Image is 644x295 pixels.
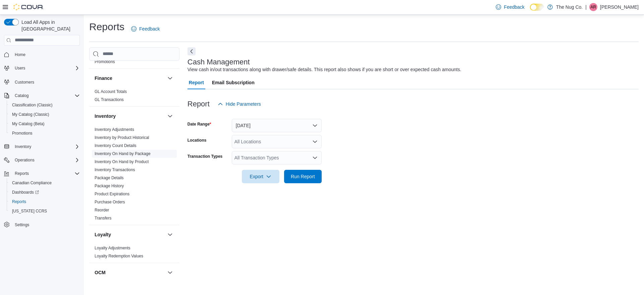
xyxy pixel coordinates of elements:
a: Reorder [95,208,109,212]
button: Open list of options [312,155,318,160]
span: Reports [9,198,80,206]
span: Transfers [95,215,111,221]
span: GL Account Totals [95,89,127,94]
span: Export [246,170,275,183]
span: Inventory Transactions [95,167,135,173]
button: Catalog [12,92,31,100]
span: Users [15,65,25,71]
span: Loyalty Redemption Values [95,253,143,259]
p: | [585,3,587,11]
img: Cova [13,4,44,10]
button: Home [1,50,83,59]
a: Package History [95,184,124,188]
span: Dark Mode [530,11,530,11]
a: Reports [9,198,29,206]
div: Alex Roerick [589,3,597,11]
button: [US_STATE] CCRS [7,206,83,216]
span: Canadian Compliance [12,180,52,186]
h3: OCM [95,269,106,276]
a: Dashboards [9,188,42,196]
button: Users [12,64,28,72]
span: Feedback [139,26,160,32]
label: Date Range [187,121,211,127]
a: Inventory Adjustments [95,127,134,132]
a: [US_STATE] CCRS [9,207,50,215]
span: Inventory Adjustments [95,127,134,132]
span: Settings [15,222,29,228]
a: My Catalog (Classic) [9,110,52,118]
p: The Nug Co. [556,3,583,11]
button: Reports [12,169,32,178]
span: AR [591,3,596,11]
span: Classification (Classic) [12,102,53,108]
span: Package Details [95,175,124,181]
a: Customers [12,78,37,86]
a: Inventory On Hand by Product [95,159,149,164]
a: Inventory Transactions [95,167,135,172]
a: Home [12,51,28,59]
button: Classification (Classic) [7,100,83,110]
a: Inventory by Product Historical [95,135,149,140]
span: Promotions [12,131,33,136]
a: GL Account Totals [95,89,127,94]
span: Home [15,52,25,57]
a: Product Expirations [95,192,129,196]
span: Dashboards [9,188,80,196]
button: Next [187,47,196,55]
button: Loyalty [166,231,174,239]
div: Loyalty [89,244,179,263]
span: Inventory [15,144,31,149]
span: Purchase Orders [95,199,125,205]
span: [US_STATE] CCRS [12,208,47,214]
button: Inventory [1,142,83,151]
a: Transfers [95,216,111,220]
a: Promotions [9,129,35,137]
span: Reports [15,171,29,176]
div: View cash in/out transactions along with drawer/safe details. This report also shows if you are s... [187,66,462,73]
span: Reports [12,169,80,178]
a: Loyalty Redemption Values [95,254,143,258]
div: Finance [89,88,179,106]
span: Inventory [12,143,80,151]
span: Catalog [15,93,29,98]
button: Inventory [95,113,165,119]
nav: Complex example [4,47,80,247]
label: Locations [187,138,207,143]
span: Washington CCRS [9,207,80,215]
span: Package History [95,183,124,189]
h3: Loyalty [95,231,111,238]
span: Customers [12,78,80,86]
span: Dashboards [12,190,39,195]
span: Email Subscription [212,76,255,89]
a: Classification (Classic) [9,101,55,109]
a: Promotions [95,59,115,64]
span: GL Transactions [95,97,124,102]
label: Transaction Types [187,154,222,159]
span: My Catalog (Beta) [12,121,45,127]
span: Customers [15,80,34,85]
a: My Catalog (Beta) [9,120,47,128]
button: OCM [166,268,174,277]
span: Feedback [504,4,524,10]
a: Inventory On Hand by Package [95,151,151,156]
a: GL Transactions [95,97,124,102]
span: Hide Parameters [226,101,261,107]
h3: Report [187,100,210,108]
div: Inventory [89,126,179,225]
button: Loyalty [95,231,165,238]
span: My Catalog (Beta) [9,120,80,128]
button: Reports [7,197,83,206]
button: Catalog [1,91,83,100]
a: Inventory Count Details [95,143,137,148]
span: My Catalog (Classic) [9,110,80,118]
button: Operations [12,156,37,164]
button: Open list of options [312,139,318,144]
span: Classification (Classic) [9,101,80,109]
button: My Catalog (Beta) [7,119,83,129]
h3: Cash Management [187,58,250,66]
h3: Inventory [95,113,116,119]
